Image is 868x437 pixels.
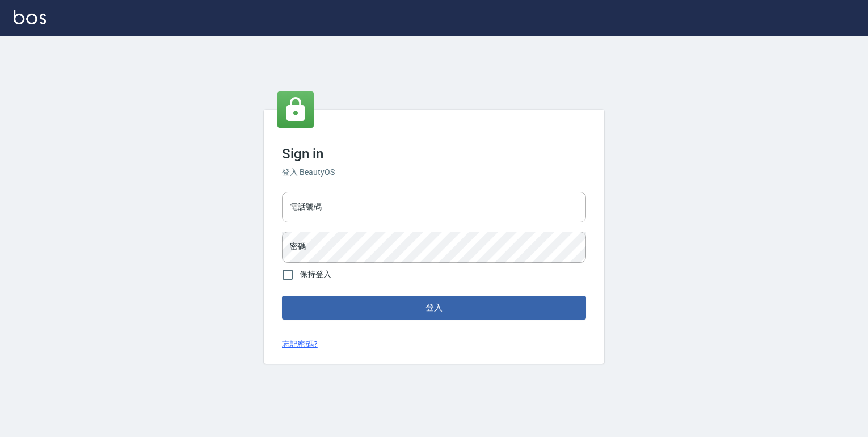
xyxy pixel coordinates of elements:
[14,10,46,24] img: Logo
[300,268,331,280] span: 保持登入
[282,296,586,320] button: 登入
[282,166,586,178] h6: 登入 BeautyOS
[282,146,586,162] h3: Sign in
[282,338,318,350] a: 忘記密碼?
